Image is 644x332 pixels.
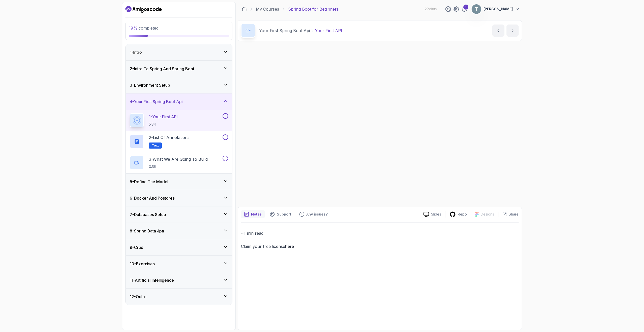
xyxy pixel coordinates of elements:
[130,294,147,300] h3: 12 - Outro
[296,210,331,218] button: Feedback button
[152,144,159,148] span: Text
[130,228,164,234] h3: 8 - Spring Data Jpa
[241,243,519,250] p: Claim your free license
[425,7,437,12] p: 2 Points
[130,277,174,283] h3: 11 - Artificial Intelligence
[431,212,441,217] p: Slides
[130,82,170,88] h3: 3 - Environment Setup
[285,244,294,249] a: here
[126,289,232,305] button: 12-Outro
[506,25,519,37] button: next content
[130,261,155,267] h3: 10 - Exercises
[130,179,168,185] h3: 5 - Define The Model
[472,4,481,14] img: user profile image
[126,239,232,255] button: 9-Crud
[267,210,294,218] button: Support button
[130,99,183,105] h3: 4 - Your First Spring Boot Api
[126,223,232,239] button: 8-Spring Data Jpa
[242,7,247,12] a: Dashboard
[130,156,228,170] button: 3-What We Are Going To Build0:58
[130,49,142,55] h3: 1 - Intro
[484,7,513,12] p: [PERSON_NAME]
[126,256,232,272] button: 10-Exercises
[149,122,178,127] p: 5:34
[306,212,328,217] p: Any issues?
[130,195,175,201] h3: 6 - Docker And Postgres
[126,174,232,190] button: 5-Define The Model
[149,134,190,140] p: 2 - List of Annotations
[256,6,279,12] a: My Courses
[509,212,519,217] p: Share
[130,211,166,218] h3: 7 - Databases Setup
[125,5,162,13] a: Dashboard
[149,164,208,169] p: 0:58
[492,25,504,37] button: previous content
[126,77,232,93] button: 3-Environment Setup
[458,212,467,217] p: Repo
[126,93,232,110] button: 4-Your First Spring Boot Api
[129,26,158,31] span: completed
[241,210,265,218] button: notes button
[315,28,342,34] p: Your First API
[126,44,232,60] button: 1-Intro
[463,5,468,10] div: 1
[126,206,232,223] button: 7-Databases Setup
[288,6,339,12] p: Spring Boot for Beginners
[445,211,471,218] a: Repo
[419,212,445,217] a: Slides
[126,190,232,206] button: 6-Docker And Postgres
[129,26,138,31] span: 19 %
[149,156,208,162] p: 3 - What We Are Going To Build
[251,212,262,217] p: Notes
[241,230,519,237] p: ~1 min read
[481,212,494,217] p: Designs
[461,6,467,12] a: 1
[130,244,143,250] h3: 9 - Crud
[130,113,228,127] button: 1-Your First API5:34
[130,66,194,72] h3: 2 - Intro To Spring And Spring Boot
[149,114,178,120] p: 1 - Your First API
[259,28,310,34] p: Your First Spring Boot Api
[126,272,232,288] button: 11-Artificial Intelligence
[277,212,291,217] p: Support
[471,4,520,14] button: user profile image[PERSON_NAME]
[130,134,228,149] button: 2-List of AnnotationsText
[498,212,519,217] button: Share
[126,61,232,77] button: 2-Intro To Spring And Spring Boot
